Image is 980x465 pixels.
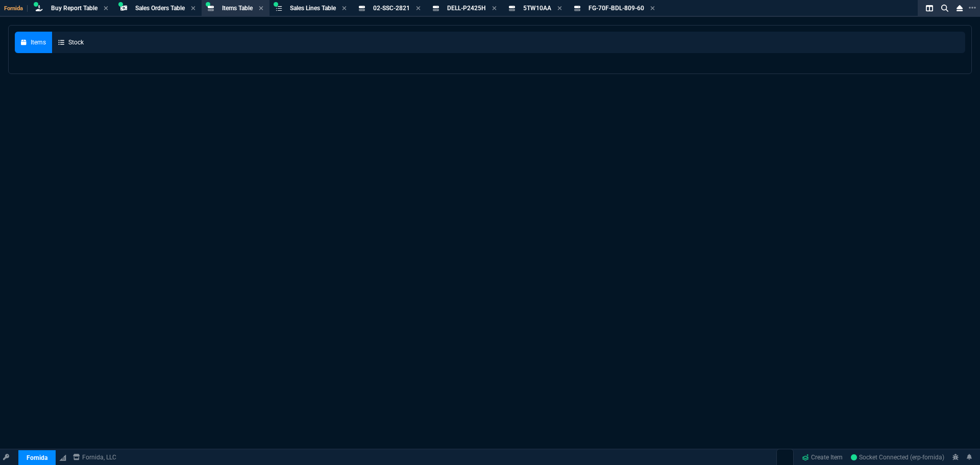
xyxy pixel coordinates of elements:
[969,3,976,13] nx-icon: Open New Tab
[70,453,119,462] a: msbcCompanyName
[135,5,185,12] span: Sales Orders Table
[447,5,486,12] span: DELL-P2425H
[373,5,410,12] span: 02-SSC-2821
[51,5,97,12] span: Buy Report Table
[416,5,421,13] nx-icon: Close Tab
[492,5,497,13] nx-icon: Close Tab
[922,2,937,14] nx-icon: Split Panels
[222,5,253,12] span: Items Table
[952,2,967,14] nx-icon: Close Workbench
[15,32,52,53] a: Items
[4,5,28,12] span: Fornida
[52,32,90,53] a: Stock
[259,5,263,13] nx-icon: Close Tab
[798,450,847,465] a: Create Item
[104,5,108,13] nx-icon: Close Tab
[557,5,562,13] nx-icon: Close Tab
[851,454,944,461] span: Socket Connected (erp-fornida)
[937,2,952,14] nx-icon: Search
[342,5,347,13] nx-icon: Close Tab
[851,453,944,462] a: B6AEdxECiUmyDIRyAABT
[589,5,644,12] span: FG-70F-BDL-809-60
[191,5,195,13] nx-icon: Close Tab
[523,5,551,12] span: 5TW10AA
[290,5,336,12] span: Sales Lines Table
[650,5,655,13] nx-icon: Close Tab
